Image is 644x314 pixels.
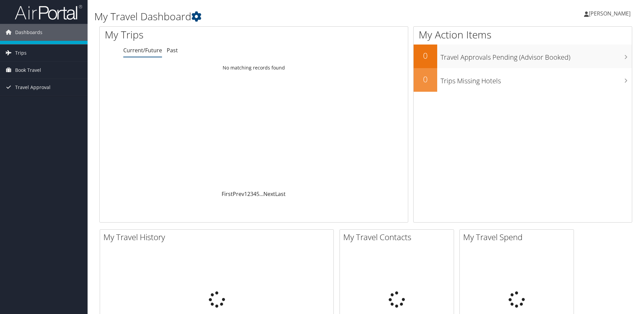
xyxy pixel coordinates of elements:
[584,3,637,24] a: [PERSON_NAME]
[222,190,233,198] a: First
[256,190,259,198] a: 5
[259,190,263,198] span: …
[414,28,632,42] h1: My Action Items
[103,231,333,243] h2: My Travel History
[589,10,631,17] span: [PERSON_NAME]
[414,68,632,92] a: 0Trips Missing Hotels
[463,231,574,243] h2: My Travel Spend
[253,190,256,198] a: 4
[105,28,275,42] h1: My Trips
[275,190,286,198] a: Last
[441,73,632,86] h3: Trips Missing Hotels
[123,47,162,54] a: Current/Future
[414,45,632,68] a: 0Travel Approvals Pending (Advisor Booked)
[263,190,275,198] a: Next
[94,9,456,24] h1: My Travel Dashboard
[247,190,250,198] a: 2
[15,24,42,41] span: Dashboards
[167,47,178,54] a: Past
[414,50,437,61] h2: 0
[244,190,247,198] a: 1
[15,4,82,20] img: airportal-logo.png
[414,74,437,85] h2: 0
[100,62,408,74] td: No matching records found
[441,49,632,62] h3: Travel Approvals Pending (Advisor Booked)
[343,231,454,243] h2: My Travel Contacts
[15,62,41,79] span: Book Travel
[15,79,51,96] span: Travel Approval
[233,190,244,198] a: Prev
[15,45,27,61] span: Trips
[250,190,253,198] a: 3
